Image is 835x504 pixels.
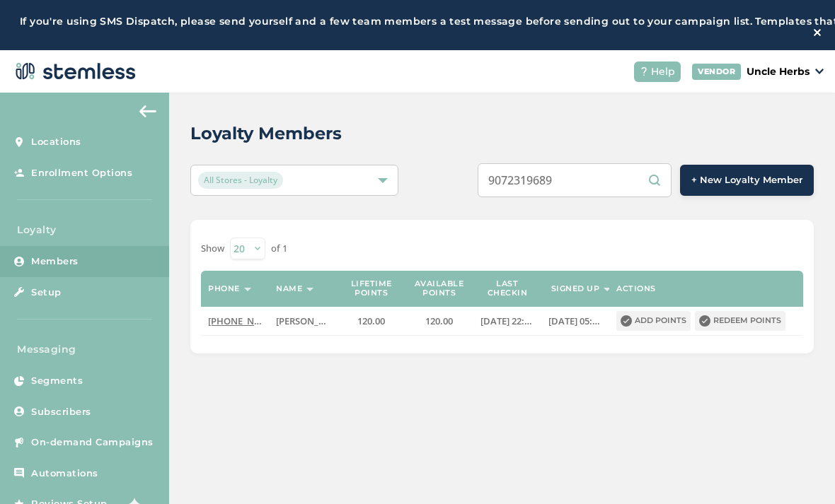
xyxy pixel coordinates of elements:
[609,271,803,306] th: Actions
[198,172,283,189] span: All Stores - Loyalty
[691,173,802,187] span: + New Loyalty Member
[651,64,675,79] span: Help
[31,467,98,481] span: Automations
[764,436,835,504] iframe: Chat Widget
[276,315,348,327] span: [PERSON_NAME]
[201,242,224,256] label: Show
[680,165,814,196] button: + New Loyalty Member
[815,69,824,74] img: icon_down-arrow-small-66adaf34.svg
[413,279,466,298] label: Available points
[616,311,691,331] button: Add points
[31,435,154,450] span: On-demand Campaigns
[747,64,810,79] p: Uncle Herbs
[548,315,602,327] label: 2024-05-31 05:59:28
[11,57,136,86] img: logo-dark-0685b13c.svg
[344,315,398,327] label: 120.00
[357,315,385,327] span: 120.00
[695,311,785,331] button: Redeem points
[480,315,547,327] span: [DATE] 22:29:31
[551,284,600,293] label: Signed up
[271,242,287,256] label: of 1
[276,284,302,293] label: Name
[480,279,534,298] label: Last checkin
[31,166,132,180] span: Enrollment Options
[208,315,289,327] span: [PHONE_NUMBER]
[208,284,240,293] label: Phone
[478,163,672,197] input: Search
[640,67,648,76] img: icon-help-white-03924b79.svg
[244,288,251,291] img: icon-sort-1e1d7615.svg
[276,315,330,327] label: Deanna
[208,315,262,327] label: (907) 231-9689
[306,288,313,291] img: icon-sort-1e1d7615.svg
[548,315,615,327] span: [DATE] 05:59:28
[480,315,534,327] label: 2025-05-01 22:29:31
[31,405,91,419] span: Subscribers
[190,121,342,146] h2: Loyalty Members
[413,315,466,327] label: 120.00
[425,315,453,327] span: 120.00
[139,105,156,117] img: icon-arrow-back-accent-c549486e.svg
[344,279,398,298] label: Lifetime points
[31,374,83,388] span: Segments
[31,254,79,269] span: Members
[31,286,62,300] span: Setup
[814,29,821,36] img: icon-close-white-1ed751a3.svg
[31,135,81,149] span: Locations
[692,64,741,80] div: VENDOR
[604,288,611,291] img: icon-sort-1e1d7615.svg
